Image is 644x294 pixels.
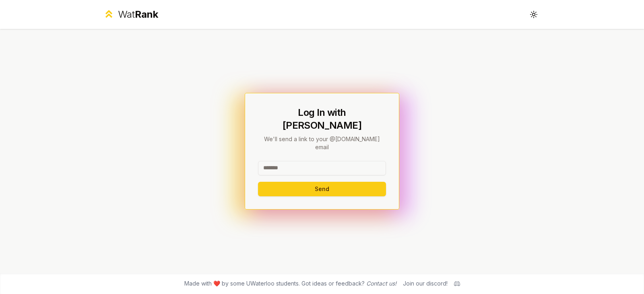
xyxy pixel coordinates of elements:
[184,280,396,288] span: Made with ❤️ by some UWaterloo students. Got ideas or feedback?
[135,8,158,20] span: Rank
[366,280,396,287] a: Contact us!
[118,8,158,21] div: Wat
[258,182,386,196] button: Send
[103,8,158,21] a: WatRank
[258,135,386,151] p: We'll send a link to your @[DOMAIN_NAME] email
[258,106,386,132] h1: Log In with [PERSON_NAME]
[403,280,448,288] div: Join our discord!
